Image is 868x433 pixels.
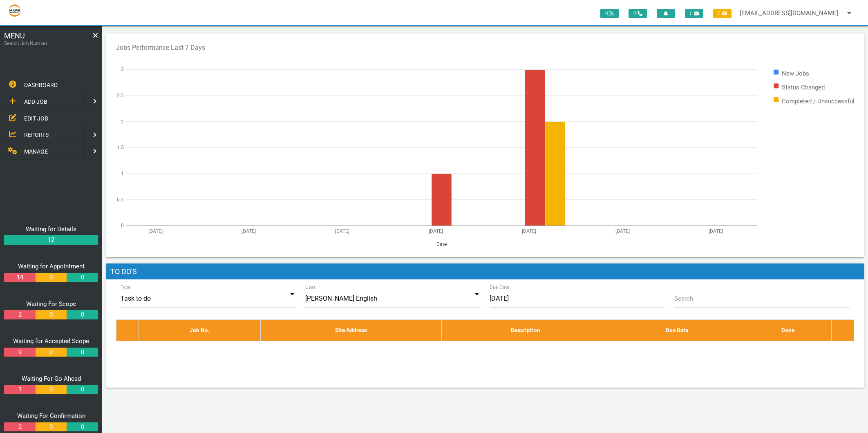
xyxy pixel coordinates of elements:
[4,422,35,432] a: 2
[139,320,260,341] th: Job No.
[629,9,647,18] span: 0
[782,83,825,91] text: Status Changed
[4,40,79,47] label: Search Job Number
[36,348,67,357] a: 0
[67,310,98,319] a: 0
[24,98,47,105] span: ADD JOB
[261,320,442,341] th: Site Address
[116,43,205,51] text: Jobs Performance Last 7 Days
[121,171,124,176] text: 1
[4,310,35,319] a: 2
[17,412,85,420] a: Waiting For Confirmation
[24,82,58,88] span: DASHBOARD
[685,9,703,18] span: 0
[490,283,510,291] label: Due Date
[522,228,536,234] text: [DATE]
[148,228,163,234] text: [DATE]
[441,320,610,341] th: Description
[429,228,443,234] text: [DATE]
[4,348,35,357] a: 9
[67,273,98,282] a: 0
[18,263,85,270] a: Waiting for Appointment
[22,375,81,382] a: Waiting For Go Ahead
[67,348,98,357] a: 0
[36,273,67,282] a: 0
[674,294,693,304] label: Search
[24,115,48,121] span: EDIT JOB
[4,385,35,394] a: 1
[713,9,732,18] span: 2
[36,422,67,432] a: 0
[121,283,131,291] label: Type
[67,422,98,432] a: 0
[436,241,447,247] text: Date
[4,30,25,41] span: MENU
[121,223,124,228] text: 0
[600,9,619,18] span: 0
[610,320,744,341] th: Due Date
[709,228,723,234] text: [DATE]
[8,4,21,17] img: s3file
[67,385,98,394] a: 0
[744,320,832,341] th: Done
[782,69,809,77] text: New Jobs
[615,228,630,234] text: [DATE]
[117,93,124,98] text: 2.5
[106,263,864,280] h1: To Do's
[26,300,76,308] a: Waiting For Scope
[117,196,124,202] text: 0.5
[121,118,124,124] text: 2
[26,225,76,233] a: Waiting for Details
[335,228,349,234] text: [DATE]
[24,148,48,155] span: MANAGE
[121,67,124,72] text: 3
[36,310,67,319] a: 0
[24,132,49,138] span: REPORTS
[4,273,35,282] a: 14
[242,228,256,234] text: [DATE]
[782,97,855,105] text: Completed / Unsuccessful
[4,235,98,245] a: 12
[13,337,89,345] a: Waiting for Accepted Scope
[117,145,124,150] text: 1.5
[305,283,315,291] label: User
[36,385,67,394] a: 0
